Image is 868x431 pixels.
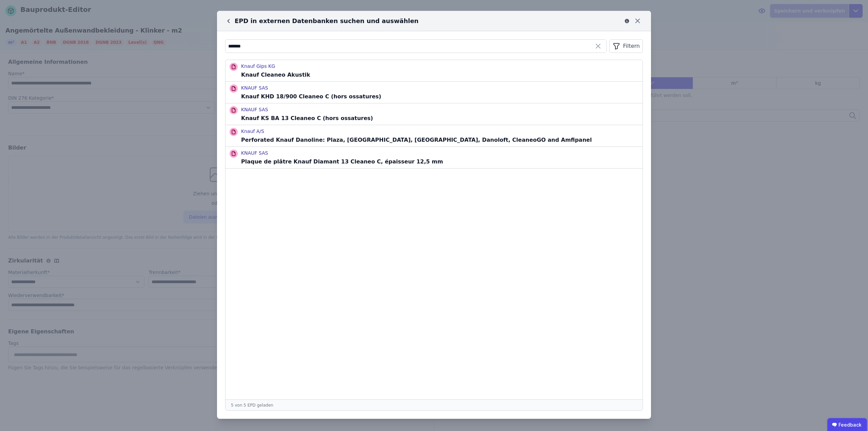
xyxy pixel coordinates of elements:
[241,106,373,113] p: KNAUF SAS
[225,16,418,26] div: EPD in externen Datenbanken suchen und auswählen
[241,63,310,70] p: Knauf Gips KG
[241,71,310,79] p: Knauf Cleaneo Akustik
[241,158,443,166] p: Plaque de plâtre Knauf Diamant 13 Cleaneo C, épaisseur 12,5 mm
[225,399,643,410] div: 5 von 5 EPD geladen
[609,39,643,53] button: Filtern
[241,136,592,144] p: Perforated Knauf Danoline: Plaza, [GEOGRAPHIC_DATA], [GEOGRAPHIC_DATA], Danoloft, CleaneoGO and A...
[241,150,443,156] p: KNAUF SAS
[241,93,381,101] p: Knauf KHD 18/900 Cleaneo C (hors ossatures)
[241,128,592,135] p: Knauf A/S
[241,114,373,122] p: Knauf KS BA 13 Cleaneo C (hors ossatures)
[241,84,381,91] p: KNAUF SAS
